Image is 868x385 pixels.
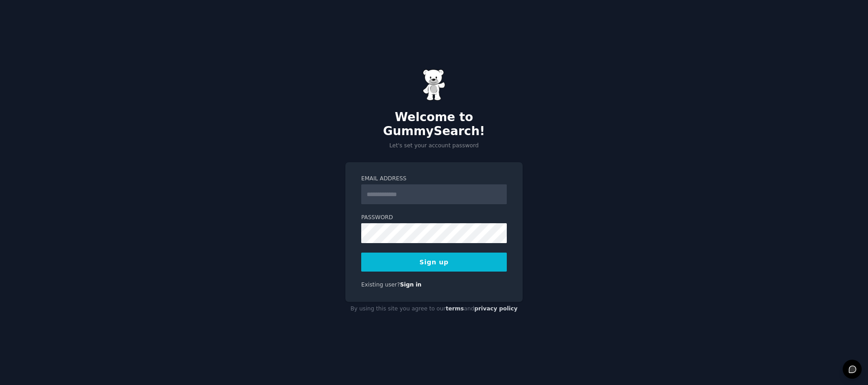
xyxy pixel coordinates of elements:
a: terms [446,305,464,312]
label: Password [361,214,507,222]
a: Sign in [400,282,422,288]
span: Existing user? [361,282,400,288]
img: Gummy Bear [423,69,445,101]
button: Sign up [361,253,507,272]
h2: Welcome to GummySearch! [345,110,523,139]
div: By using this site you agree to our and [345,302,523,316]
label: Email Address [361,175,507,183]
p: Let's set your account password [345,142,523,150]
a: privacy policy [474,305,518,312]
